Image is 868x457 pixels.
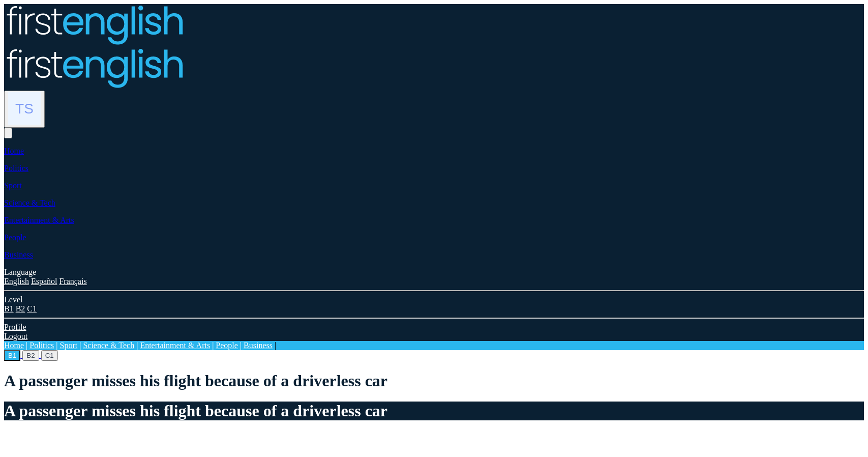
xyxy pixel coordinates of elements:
[216,341,238,350] a: People
[59,277,86,285] a: Français
[4,323,26,331] a: Profile
[4,147,24,155] a: Home
[4,350,20,361] button: B1
[4,198,55,207] a: Science & Tech
[4,181,22,190] a: Sport
[4,277,29,285] a: English
[4,402,864,420] h1: A passenger misses his flight because of a driverless car
[4,332,27,340] a: Logout
[79,341,81,350] span: |
[136,341,138,350] span: |
[4,268,864,277] div: Language
[4,47,864,91] a: Logo
[22,351,41,359] a: B2
[8,92,41,125] img: Tom Sharp
[41,351,58,359] a: C1
[240,341,242,350] span: |
[60,341,78,350] a: Sport
[22,350,39,361] button: B2
[212,341,214,350] span: |
[4,47,184,89] img: Logo
[275,341,276,350] span: |
[140,341,210,350] a: Entertainment & Arts
[4,233,26,242] a: People
[29,341,54,350] a: Politics
[26,341,27,350] span: |
[4,304,14,313] a: B1
[244,341,273,350] a: Business
[4,351,22,359] a: B1
[16,304,25,313] a: B2
[4,250,33,259] a: Business
[4,216,74,224] a: Entertainment & Arts
[31,277,57,285] a: Español
[27,304,37,313] a: C1
[4,372,864,390] h1: A passenger misses his flight because of a driverless car
[83,341,134,350] a: Science & Tech
[4,164,28,173] a: Politics
[41,350,58,361] button: C1
[4,341,24,350] a: Home
[4,295,864,304] div: Level
[56,341,57,350] span: |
